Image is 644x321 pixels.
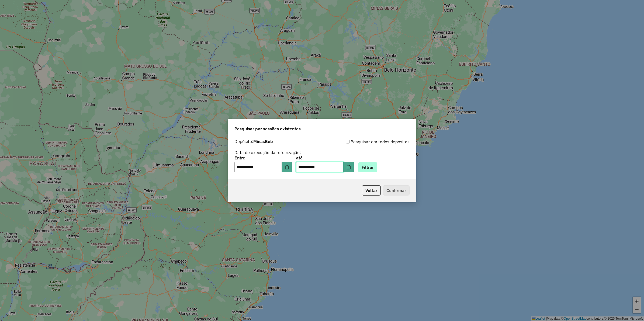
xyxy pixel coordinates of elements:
[234,149,301,156] label: Data de execução da roteirização:
[322,138,410,145] div: Pesquisar em todos depósitos
[234,125,301,132] span: Pesquisar por sessões existentes
[234,138,273,145] label: Depósito:
[344,162,354,173] button: Choose Date
[362,185,381,196] button: Voltar
[358,162,377,172] button: Filtrar
[282,162,292,173] button: Choose Date
[234,155,292,161] label: Entre
[253,139,273,144] strong: MinasBeb
[296,155,354,161] label: até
